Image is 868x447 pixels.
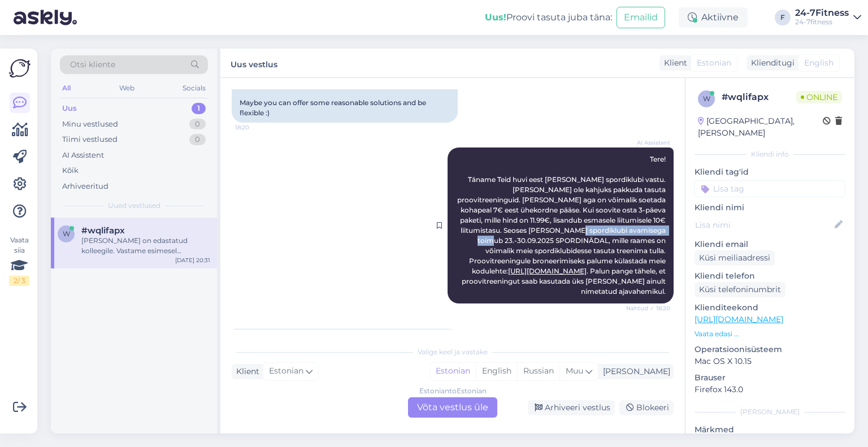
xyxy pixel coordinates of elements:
div: Socials [180,81,208,96]
div: [PERSON_NAME] [598,366,670,377]
span: Otsi kliente [70,59,115,71]
span: w [63,229,70,238]
p: Kliendi tag'id [695,166,845,178]
label: Uus vestlus [231,55,277,71]
p: Vaata edasi ... [695,329,845,339]
div: 24-7Fitness [795,8,849,18]
div: 24-7fitness [795,18,849,27]
p: Kliendi telefon [695,270,845,282]
p: Brauser [695,372,845,384]
div: Arhiveeri vestlus [528,400,615,415]
div: AI Assistent [62,150,104,161]
div: Tiimi vestlused [62,134,118,145]
input: Lisa nimi [695,219,832,231]
span: English [804,57,834,69]
div: # wqlifapx [722,90,796,104]
div: Proovi tasuta juba täna: [485,11,612,24]
input: Lisa tag [695,180,845,197]
div: Klient [232,366,259,377]
div: [PERSON_NAME] on edastatud kolleegile. Vastame esimesel võimalusel. [81,236,210,256]
span: #wqlifapx [81,225,125,236]
p: Kliendi nimi [695,202,845,214]
a: [URL][DOMAIN_NAME] [695,314,783,324]
button: Emailid [617,7,665,28]
p: Firefox 143.0 [695,384,845,396]
span: Estonian [269,365,303,377]
div: Arhiveeritud [62,181,108,192]
div: 2 / 3 [9,276,29,286]
p: Märkmed [695,424,845,436]
div: [PERSON_NAME] [695,407,845,417]
div: Web [117,81,137,96]
span: Estonian [697,57,731,69]
div: 1 [192,103,206,114]
div: Klienditugi [747,57,795,69]
div: Minu vestlused [62,119,118,130]
span: Muu [566,366,583,376]
p: Kliendi email [695,238,845,250]
p: Klienditeekond [695,302,845,314]
div: Kliendi info [695,149,845,159]
div: Russian [517,363,559,380]
img: Askly Logo [9,58,31,79]
div: Uus [62,103,77,114]
span: 18:20 [235,123,277,132]
b: Uus! [485,12,506,23]
div: Estonian to Estonian [419,386,487,396]
div: Estonian [430,363,476,380]
div: All [60,81,73,96]
div: Blokeeri [619,400,674,415]
span: Uued vestlused [108,201,160,211]
span: Nähtud ✓ 18:20 [626,304,670,313]
span: AI Assistent [628,138,670,147]
div: 0 [189,119,206,130]
span: w [703,94,710,103]
div: [GEOGRAPHIC_DATA], [PERSON_NAME] [698,115,823,139]
a: [URL][DOMAIN_NAME] [508,267,587,275]
div: Valige keel ja vastake [232,347,674,357]
div: Aktiivne [679,7,748,28]
div: Vaata siia [9,235,29,286]
div: Küsi meiliaadressi [695,250,775,266]
a: 24-7Fitness24-7fitness [795,8,861,27]
div: Küsi telefoninumbrit [695,282,785,297]
div: F [775,10,791,25]
div: English [476,363,517,380]
p: Mac OS X 10.15 [695,355,845,367]
span: Online [796,91,842,103]
div: Kõik [62,165,79,176]
div: Klient [659,57,687,69]
p: Operatsioonisüsteem [695,344,845,355]
div: 0 [189,134,206,145]
div: [DATE] 20:31 [175,256,210,264]
div: Võta vestlus üle [408,397,497,418]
